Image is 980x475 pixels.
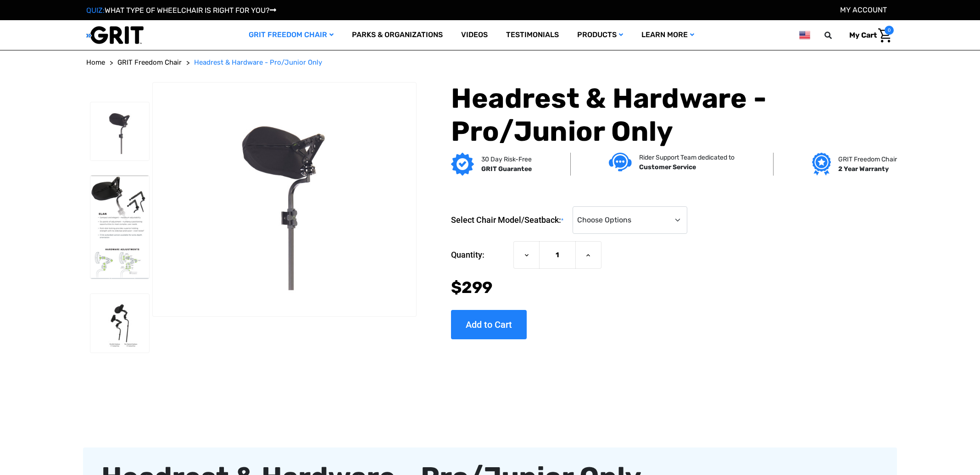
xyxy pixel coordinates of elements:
a: Parks & Organizations [343,20,452,50]
p: Rider Support Team dedicated to [639,153,735,162]
span: Home [86,58,105,66]
input: Add to Cart [451,310,527,339]
a: GRIT Freedom Chair [239,20,343,50]
span: GRIT Freedom Chair [117,58,182,66]
label: Select Chair Model/Seatback: [451,206,568,234]
h1: Headrest & Hardware - Pro/Junior Only [451,82,894,148]
strong: 2 Year Warranty [838,165,889,173]
a: Home [86,57,105,68]
strong: GRIT Guarantee [481,165,532,173]
span: 0 [885,26,894,35]
span: Headrest & Hardware - Pro/Junior Only [194,58,322,66]
span: $299 [451,278,492,297]
a: Videos [452,20,497,50]
a: Headrest & Hardware - Pro/Junior Only [194,57,322,68]
a: QUIZ:WHAT TYPE OF WHEELCHAIR IS RIGHT FOR YOU? [86,6,276,15]
img: GRIT Guarantee [451,153,474,176]
img: Headrest & Hardware - Pro/Junior Only [90,102,149,161]
a: Cart with 0 items [842,26,894,45]
img: us.png [799,29,810,41]
a: GRIT Freedom Chair [117,57,182,68]
a: Account [840,6,887,14]
label: Quantity: [451,241,509,269]
input: Search [829,26,842,45]
img: Headrest & Hardware - Pro/Junior Only [90,176,149,279]
img: Cart [878,28,891,43]
img: Headrest & Hardware - Pro/Junior Only [90,294,149,353]
p: GRIT Freedom Chair [838,155,897,164]
a: Learn More [632,20,703,50]
span: My Cart [849,31,877,39]
nav: Breadcrumb [86,57,894,68]
a: Testimonials [497,20,568,50]
img: Grit freedom [812,153,831,176]
strong: Customer Service [639,163,696,171]
img: Headrest & Hardware - Pro/Junior Only [153,83,416,317]
span: QUIZ: [86,6,105,15]
a: Products [568,20,632,50]
p: 30 Day Risk-Free [481,155,532,164]
img: GRIT All-Terrain Wheelchair and Mobility Equipment [86,26,144,44]
img: Customer service [609,153,632,171]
